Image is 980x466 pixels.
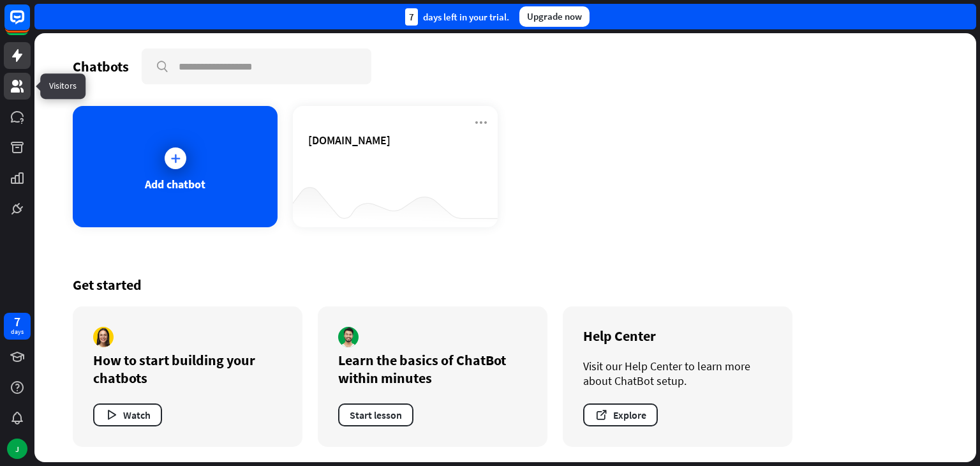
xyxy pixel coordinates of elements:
[583,403,658,426] button: Explore
[4,313,31,340] a: 7 days
[145,177,205,192] div: Add chatbot
[93,351,282,387] div: How to start building your chatbots
[583,359,772,388] div: Visit our Help Center to learn more about ChatBot setup.
[73,57,129,75] div: Chatbots
[338,327,359,347] img: author
[338,351,527,387] div: Learn the basics of ChatBot within minutes
[583,327,772,345] div: Help Center
[93,403,162,426] button: Watch
[405,8,418,26] div: 7
[405,8,509,26] div: days left in your trial.
[10,5,48,43] button: Open LiveChat chat widget
[93,327,114,347] img: author
[11,327,24,336] div: days
[308,133,390,147] span: cronack.com
[73,276,938,294] div: Get started
[14,316,20,327] div: 7
[519,6,590,27] div: Upgrade now
[7,439,27,459] div: J
[338,403,413,426] button: Start lesson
